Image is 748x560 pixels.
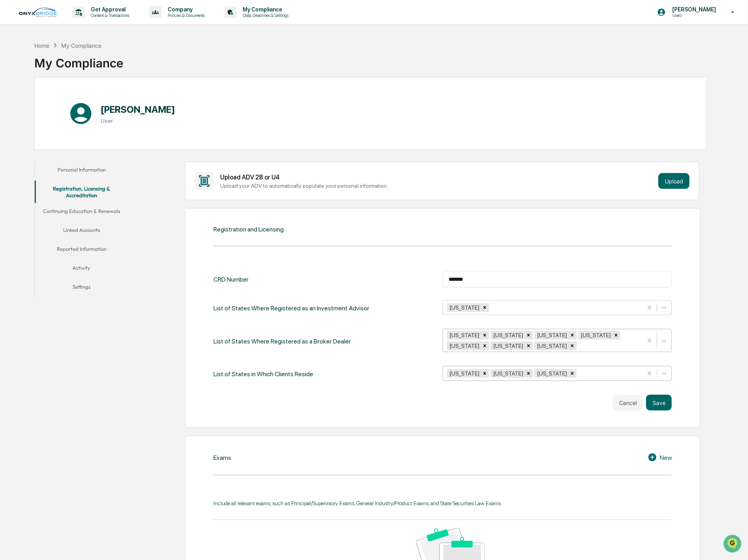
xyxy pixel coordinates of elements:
p: My Compliance [237,6,293,13]
button: Settings [35,279,129,298]
div: [US_STATE] [491,369,524,378]
button: Activity [35,260,129,279]
div: [US_STATE] [447,369,481,378]
div: Remove Virginia [568,342,577,350]
div: 🔎 [8,115,14,121]
button: Personal Information [35,162,129,181]
a: 🔎Data Lookup [5,111,53,125]
div: Remove Pennsylvania [524,342,533,350]
div: [US_STATE] [535,331,568,340]
div: Remove Maryland [568,331,577,340]
div: Remove California [524,369,533,378]
div: 🖐️ [8,100,14,106]
div: [US_STATE] [578,331,612,340]
h3: User [101,118,175,124]
h1: [PERSON_NAME] [101,104,175,115]
p: Content & Transactions [85,13,134,18]
iframe: Open customer support [723,534,744,555]
div: Upload your ADV to automatically populate your personal information. [220,183,655,189]
div: Remove Arizona [481,331,489,340]
button: Upload [658,173,690,189]
div: Remove Florida [524,331,533,340]
div: secondary tabs example [35,162,129,298]
img: 1746055101610-c473b297-6a78-478c-a979-82029cc54cd1 [8,60,22,75]
span: Data Lookup [16,114,50,122]
button: Start new chat [134,63,144,72]
div: Remove Florida [568,369,577,378]
div: [US_STATE] [447,303,481,312]
div: Exams [213,454,231,461]
div: Registration and Licensing [213,226,284,233]
span: Pylon [79,134,95,140]
div: List of States Where Registered as a Broker Dealer [213,329,351,353]
div: List of States in Which Clients Reside [213,366,313,382]
div: [US_STATE] [447,342,481,350]
p: How can we help? [8,17,144,29]
span: Preclearance [16,99,51,107]
button: Cancel [613,395,643,411]
div: Remove North Carolina [612,331,621,340]
div: Remove Maryland [481,303,489,312]
div: 🗄️ [57,100,64,106]
div: New [648,453,672,462]
button: Reported Information [35,241,129,260]
p: Data, Deadlines & Settings [237,13,293,18]
div: [US_STATE] [491,331,524,340]
span: Attestations [65,99,98,107]
p: [PERSON_NAME] [666,6,720,13]
div: CRD Number [213,271,249,287]
button: Linked Accounts [35,222,129,241]
div: [US_STATE] [447,331,481,340]
img: logo [19,7,57,17]
button: Save [646,395,672,411]
button: Continuing Education & Renewals [35,203,129,222]
a: 🗄️Attestations [54,96,101,110]
a: Powered byPylon [56,133,95,140]
div: Start new chat [27,60,129,68]
div: [US_STATE] [535,342,568,350]
p: Users [666,13,720,18]
div: Remove Arizona [481,369,489,378]
a: 🖐️Preclearance [5,96,54,110]
div: Home [34,42,49,49]
div: [US_STATE] [491,342,524,350]
div: Upload ADV 2B or U4 [220,174,655,181]
button: Registration, Licensing & Accreditation [35,181,129,203]
p: Get Approval [85,6,134,13]
p: Policies & Documents [161,13,209,18]
div: [US_STATE] [535,369,568,378]
div: Include all relevant exams, such as Principal/Supervisory Exams, General Industry/Product Exams, ... [213,500,672,506]
div: List of States Where Registered as an Investment Advisor [213,300,369,316]
div: Remove North Dakota [481,342,489,350]
p: Company [161,6,209,13]
div: My Compliance [61,42,101,49]
div: We're available if you need us! [27,68,100,75]
div: My Compliance [34,50,123,70]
